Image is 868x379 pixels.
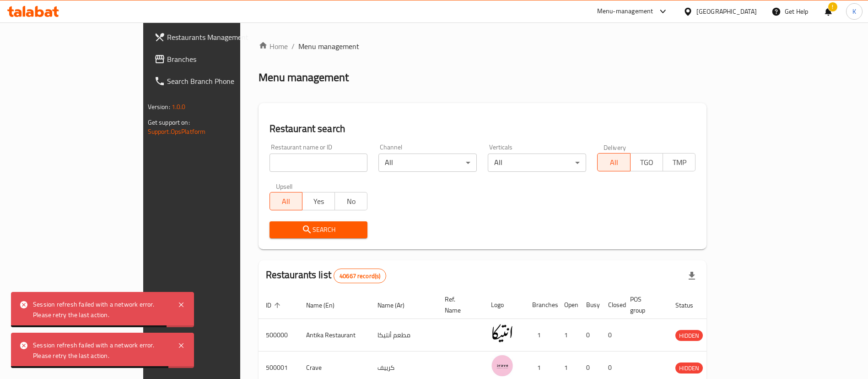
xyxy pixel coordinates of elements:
[334,269,386,283] div: Total records count
[630,153,663,171] button: TGO
[298,41,359,52] span: Menu management
[259,41,707,52] nav: breadcrumb
[148,101,170,113] span: Version:
[579,319,601,352] td: 0
[597,6,653,17] div: Menu-management
[270,154,368,172] input: Search for restaurant name or ID..
[334,192,367,210] button: No
[306,300,346,311] span: Name (En)
[299,319,370,352] td: Antika Restaurant
[270,221,368,238] button: Search
[277,224,361,236] span: Search
[525,291,557,319] th: Branches
[377,300,416,311] span: Name (Ar)
[601,319,623,352] td: 0
[675,363,703,374] div: HIDDEN
[604,144,626,150] label: Delivery
[302,192,335,210] button: Yes
[630,294,657,316] span: POS group
[634,156,659,169] span: TGO
[557,291,579,319] th: Open
[270,192,302,210] button: All
[491,322,514,345] img: Antika Restaurant
[306,195,331,208] span: Yes
[557,319,579,352] td: 1
[167,54,281,65] span: Branches
[172,101,186,113] span: 1.0.0
[148,126,206,137] a: Support.OpsPlatform
[696,6,757,16] div: [GEOGRAPHIC_DATA]
[597,153,630,171] button: All
[33,299,168,320] div: Session refresh failed with a network error. Please retry the last action.
[378,154,477,172] div: All
[167,32,281,43] span: Restaurants Management
[339,195,364,208] span: No
[601,291,623,319] th: Closed
[675,330,703,341] span: HIDDEN
[675,363,703,374] span: HIDDEN
[488,154,586,172] div: All
[147,26,288,48] a: Restaurants Management
[675,330,703,341] div: HIDDEN
[334,272,386,280] span: 40667 record(s)
[663,153,695,171] button: TMP
[147,70,288,92] a: Search Branch Phone
[266,300,283,311] span: ID
[675,300,705,311] span: Status
[579,291,601,319] th: Busy
[270,122,696,136] h2: Restaurant search
[148,116,190,128] span: Get support on:
[601,156,626,169] span: All
[681,265,703,287] div: Export file
[291,41,295,52] li: /
[484,291,525,319] th: Logo
[147,48,288,70] a: Branches
[276,183,293,189] label: Upsell
[266,268,387,283] h2: Restaurants list
[33,340,168,361] div: Session refresh failed with a network error. Please retry the last action.
[491,354,514,377] img: Crave
[274,195,299,208] span: All
[852,6,856,16] span: K
[667,156,692,169] span: TMP
[167,76,281,87] span: Search Branch Phone
[259,70,349,85] h2: Menu management
[370,319,437,352] td: مطعم أنتيكا
[525,319,557,352] td: 1
[445,294,473,316] span: Ref. Name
